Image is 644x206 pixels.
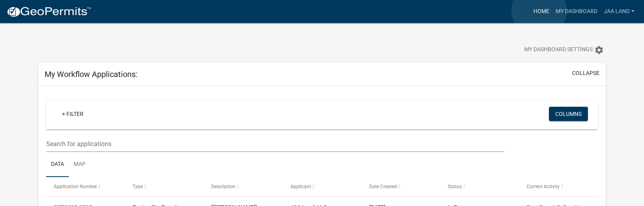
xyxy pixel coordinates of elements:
[69,152,90,177] a: Map
[601,4,638,19] a: JAA Land
[369,184,397,189] span: Date Created
[440,177,519,196] datatable-header-cell: Status
[553,4,601,19] a: My Dashboard
[290,184,311,189] span: Applicant
[132,184,143,189] span: Type
[572,69,599,77] button: collapse
[46,177,125,196] datatable-header-cell: Application Number
[519,177,598,196] datatable-header-cell: Current Activity
[530,4,553,19] a: Home
[204,177,282,196] datatable-header-cell: Description
[448,184,462,189] span: Status
[362,177,440,196] datatable-header-cell: Date Created
[56,107,90,121] a: + Filter
[211,184,235,189] span: Description
[527,184,560,189] span: Current Activity
[54,184,97,189] span: Application Number
[282,177,361,196] datatable-header-cell: Applicant
[518,42,610,58] button: My Dashboard Settingssettings
[524,45,593,55] span: My Dashboard Settings
[45,69,138,79] h5: My Workflow Applications:
[46,136,504,152] input: Search for applications
[549,107,588,121] button: Columns
[594,45,604,55] i: settings
[125,177,204,196] datatable-header-cell: Type
[46,152,69,177] a: Data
